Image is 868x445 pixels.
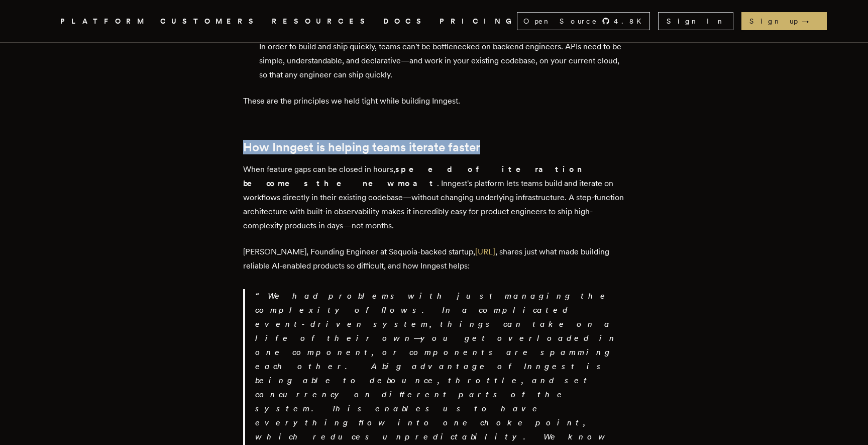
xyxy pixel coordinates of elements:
[243,162,625,233] p: When feature gaps can be closed in hours, . Inngest's platform lets teams build and iterate on wo...
[658,12,733,30] a: Sign In
[383,15,427,28] a: DOCS
[523,16,598,26] span: Open Source
[243,245,625,273] p: [PERSON_NAME], Founding Engineer at Sequoia-backed startup, , shares just what made building reli...
[243,164,583,188] strong: speed of iteration becomes the new moat
[802,16,819,26] span: →
[60,15,148,28] button: PLATFORM
[272,15,371,28] button: RESOURCES
[475,247,495,256] a: [URL]
[160,15,260,28] a: CUSTOMERS
[243,94,625,108] p: These are the principles we held tight while building Inngest.
[741,12,827,30] a: Sign up
[259,40,625,82] p: In order to build and ship quickly, teams can't be bottlenecked on backend engineers. APIs need t...
[614,16,647,26] span: 4.8 K
[440,15,517,28] a: PRICING
[243,140,625,154] h2: How Inngest is helping teams iterate faster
